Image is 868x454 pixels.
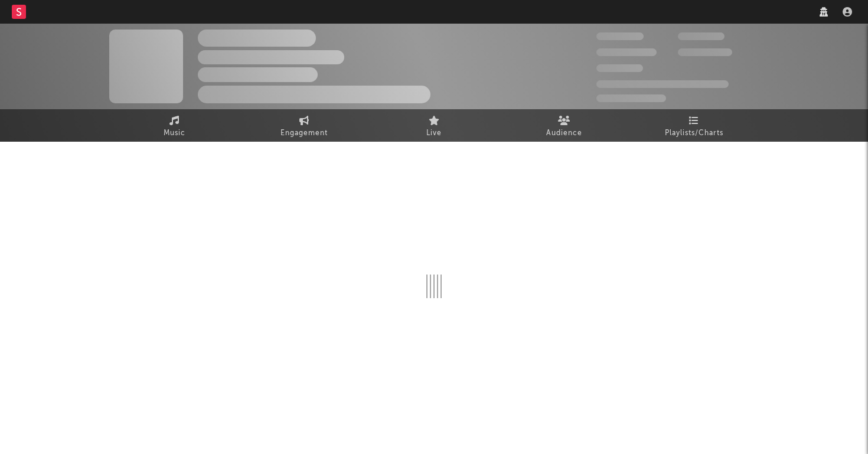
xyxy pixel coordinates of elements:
[665,126,723,141] span: Playlists/Charts
[164,126,185,141] span: Music
[546,126,582,141] span: Audience
[678,48,732,56] span: 1,000,000
[499,109,629,142] a: Audience
[678,32,725,40] span: 100,000
[109,109,239,142] a: Music
[596,32,644,40] span: 300,000
[629,109,759,142] a: Playlists/Charts
[596,48,657,56] span: 50,000,000
[596,64,643,72] span: 100,000
[369,109,499,142] a: Live
[239,109,369,142] a: Engagement
[596,80,729,88] span: 50,000,000 Monthly Listeners
[426,126,442,141] span: Live
[596,94,666,102] span: Jump Score: 85.0
[280,126,328,141] span: Engagement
